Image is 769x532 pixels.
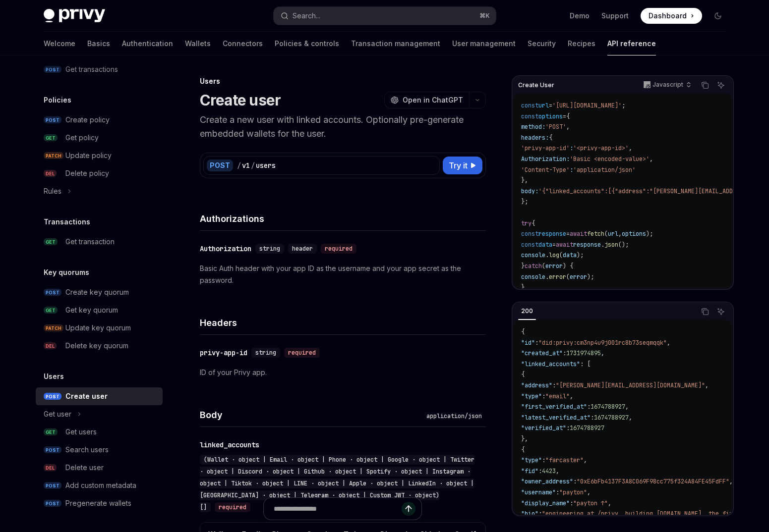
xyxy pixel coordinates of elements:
[542,262,545,270] span: (
[521,467,538,475] span: "fid"
[573,499,608,507] span: "payton ↑"
[521,403,587,411] span: "first_verified_at"
[714,305,727,318] button: Ask AI
[570,155,650,163] span: 'Basic <encoded-value>'
[545,456,584,464] span: "farcaster"
[521,198,528,206] span: };
[521,381,552,389] span: "address"
[601,11,629,21] a: Support
[587,273,594,281] span: );
[518,81,554,89] span: Create User
[521,392,542,400] span: "type"
[521,102,538,109] span: const
[65,286,129,298] div: Create key quorum
[200,113,486,141] p: Create a new user with linked accounts. Optionally pre-generate embedded wallets for the user.
[591,403,625,411] span: 1674788927
[274,7,496,25] button: Open search
[521,446,525,454] span: {
[705,381,709,389] span: ,
[559,251,563,259] span: (
[44,116,61,124] span: POST
[552,241,556,249] span: =
[200,440,259,450] div: linked_accounts
[65,132,99,144] div: Get policy
[629,144,632,152] span: ,
[402,502,415,516] button: Send message
[542,456,545,464] span: :
[549,273,566,281] span: error
[449,160,468,171] span: Try it
[566,273,570,281] span: (
[275,32,339,55] a: Policies & controls
[545,273,549,281] span: .
[532,219,535,227] span: {
[122,32,173,55] a: Authentication
[570,392,573,400] span: ,
[570,273,587,281] span: error
[65,304,118,316] div: Get key quorum
[36,319,163,337] a: PATCHUpdate key quorum
[44,170,57,177] span: DEL
[587,488,591,496] span: ,
[65,426,97,438] div: Get users
[521,349,563,357] span: "created_at"
[652,81,683,89] p: Javascript
[577,478,729,485] span: "0xE6bFb4137F3A8C069F98cc775f324A84FE45FdFF"
[36,283,163,301] a: POSTCreate key quorum
[321,244,356,254] div: required
[552,102,622,109] span: '[URL][DOMAIN_NAME]'
[650,155,653,163] span: ,
[44,9,105,23] img: dark logo
[521,435,528,443] span: },
[452,32,516,55] a: User management
[65,236,115,248] div: Get transaction
[185,32,211,55] a: Wallets
[538,510,542,518] span: :
[545,262,563,270] span: error
[545,123,566,131] span: 'POST'
[549,102,552,109] span: =
[65,479,136,491] div: Add custom metadata
[608,230,618,238] span: url
[44,238,58,246] span: GET
[521,262,525,270] span: }
[65,340,128,352] div: Delete key quorum
[559,488,587,496] span: "payton"
[521,488,556,496] span: "username"
[521,112,538,120] span: const
[36,441,163,459] a: POSTSearch users
[44,307,58,314] span: GET
[44,266,89,278] h5: Key quorums
[521,510,538,518] span: "bio"
[200,348,247,358] div: privy-app-id
[625,403,629,411] span: ,
[714,79,727,92] button: Ask AI
[538,467,542,475] span: :
[403,95,463,105] span: Open in ChatGPT
[622,102,625,109] span: ;
[521,371,525,378] span: {
[521,176,528,184] span: },
[604,230,608,238] span: (
[587,403,591,411] span: :
[556,381,705,389] span: "[PERSON_NAME][EMAIL_ADDRESS][DOMAIN_NAME]"
[200,316,486,329] h4: Headers
[604,241,618,249] span: json
[518,305,536,317] div: 200
[44,185,61,197] div: Rules
[251,160,255,170] div: /
[200,244,251,254] div: Authorization
[646,230,653,238] span: );
[200,91,281,109] h1: Create user
[44,94,71,106] h5: Policies
[44,482,61,489] span: POST
[521,241,538,249] span: const
[570,424,604,432] span: 1674788927
[570,166,573,174] span: :
[207,160,233,171] div: POST
[44,408,71,420] div: Get user
[36,164,163,182] a: DELDelete policy
[570,230,587,238] span: await
[538,102,549,109] span: url
[542,467,556,475] span: 4423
